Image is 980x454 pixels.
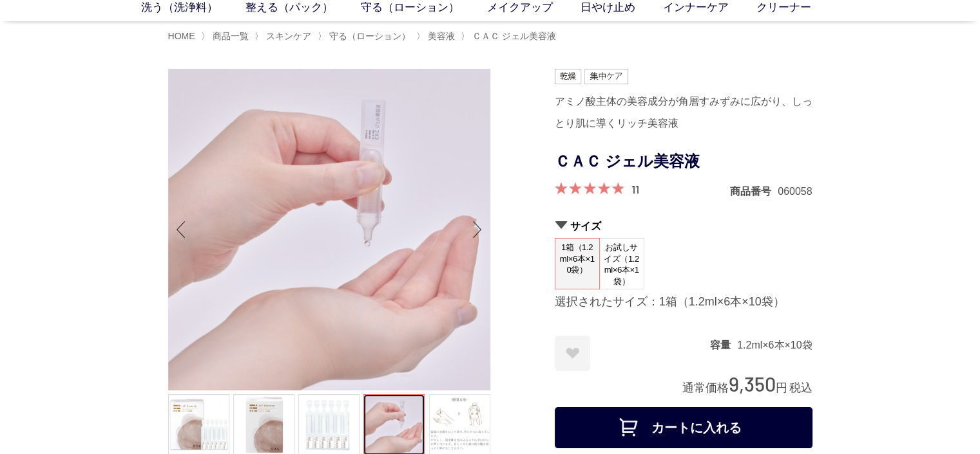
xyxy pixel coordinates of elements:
[682,381,729,394] span: 通常価格
[555,336,590,371] a: お気に入りに登録する
[555,219,812,233] h2: サイズ
[555,407,812,448] button: カートに入れる
[428,31,455,41] span: 美容液
[789,381,812,394] span: 税込
[465,204,490,255] div: Next slide
[329,31,410,41] span: 守る（ローション）
[600,239,644,290] span: お試しサイズ（1.2ml×6本×1袋）
[264,31,311,41] a: スキンケア
[168,69,490,390] img: ＣＡＣ ジェル美容液 1箱（1.2ml×6本×10袋）
[555,295,812,310] div: 選択されたサイズ：1箱（1.2ml×6本×10袋）
[213,31,249,41] span: 商品一覧
[776,381,787,394] span: 円
[201,30,252,42] li: 〉
[470,31,556,41] a: ＣＡＣ ジェル美容液
[168,31,195,41] a: HOME
[210,31,249,41] a: 商品一覧
[631,182,639,196] a: 11
[730,185,778,198] dt: 商品番号
[584,69,628,84] img: 集中ケア
[327,31,410,41] a: 守る（ローション）
[555,91,812,134] div: アミノ酸主体の美容成分が角層すみずみに広がり、しっとり肌に導くリッチ美容液
[416,30,458,42] li: 〉
[266,31,311,41] span: スキンケア
[778,185,812,198] dd: 060058
[737,338,812,352] dd: 1.2ml×6本×10袋
[461,30,559,42] li: 〉
[255,30,314,42] li: 〉
[729,372,776,395] span: 9,350
[555,239,599,279] span: 1箱（1.2ml×6本×10袋）
[168,204,194,255] div: Previous slide
[710,338,737,352] dt: 容量
[425,31,455,41] a: 美容液
[318,30,414,42] li: 〉
[555,69,582,84] img: 乾燥
[472,31,556,41] span: ＣＡＣ ジェル美容液
[555,147,812,176] h1: ＣＡＣ ジェル美容液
